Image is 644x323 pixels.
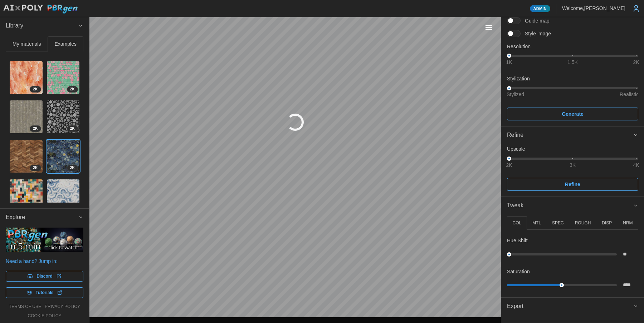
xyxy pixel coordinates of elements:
span: Tutorials [36,288,54,298]
span: Library [6,17,78,35]
a: cookie policy [28,313,61,319]
p: SPEC [552,220,564,226]
img: Hz2WzdisDSdMN9J5i1Bs [47,140,80,173]
a: xFUu4JYEYTMgrsbqNkuZ2K [9,100,43,134]
a: xGfjer9ro03ZFYxz6oRE2K [9,140,43,173]
p: Upscale [507,145,638,153]
p: Stylization [507,75,638,82]
p: Saturation [507,268,530,275]
p: Welcome, [PERSON_NAME] [562,5,625,12]
span: Explore [6,209,78,226]
button: Export [501,298,644,315]
span: Refine [565,178,580,190]
a: privacy policy [45,304,80,310]
img: rHikvvBoB3BgiCY53ZRV [47,100,80,133]
a: x8yfbN4GTchSu5dOOcil2K [9,61,43,94]
a: A4Ip82XD3EJnSCKI0NXd2K [47,61,80,94]
p: Hue Shift [507,237,528,244]
span: 2 K [33,126,38,131]
span: Generate [562,108,584,120]
a: Discord [6,271,83,282]
img: AIxPoly PBRgen [3,4,78,14]
button: Tweak [501,197,644,214]
img: BaNnYycJ0fHhekiD6q2s [47,179,80,212]
p: Resolution [507,43,638,50]
span: Export [507,298,633,315]
a: HoR2omZZLXJGORTLu1Xa2K [9,179,43,213]
div: Refine [507,131,633,140]
span: Admin [533,5,547,12]
button: Generate [507,108,638,120]
a: rHikvvBoB3BgiCY53ZRV2K [47,100,80,134]
p: My materials [13,40,41,48]
div: Export [501,315,644,323]
img: xGfjer9ro03ZFYxz6oRE [10,140,43,173]
p: ROUGH [575,220,591,226]
a: Tutorials [6,287,83,298]
span: 2 K [33,86,38,92]
span: 2 K [70,126,75,131]
button: Refine [507,178,638,191]
span: 2 K [33,165,38,171]
div: Refine [501,144,644,196]
a: BaNnYycJ0fHhekiD6q2s2K [47,179,80,213]
p: Need a hand? Jump in: [6,258,83,265]
p: DISP [602,220,612,226]
a: Hz2WzdisDSdMN9J5i1Bs2K [47,140,80,173]
button: Refine [501,126,644,144]
img: xFUu4JYEYTMgrsbqNkuZ [10,100,43,133]
span: 2 K [70,86,75,92]
span: Guide map [521,17,549,24]
img: A4Ip82XD3EJnSCKI0NXd [47,61,80,94]
img: x8yfbN4GTchSu5dOOcil [10,61,43,94]
span: Style image [521,30,551,37]
div: Tweak [501,214,644,297]
span: 2 K [70,165,75,171]
button: Toggle viewport controls [484,23,494,33]
span: Examples [55,41,77,46]
span: Discord [36,271,53,281]
a: terms of use [9,304,41,310]
img: PBRgen explained in 5 minutes [6,228,83,252]
p: NRM [623,220,633,226]
img: HoR2omZZLXJGORTLu1Xa [10,179,43,212]
p: MTL [532,220,541,226]
span: Tweak [507,197,633,214]
p: COL [512,220,521,226]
